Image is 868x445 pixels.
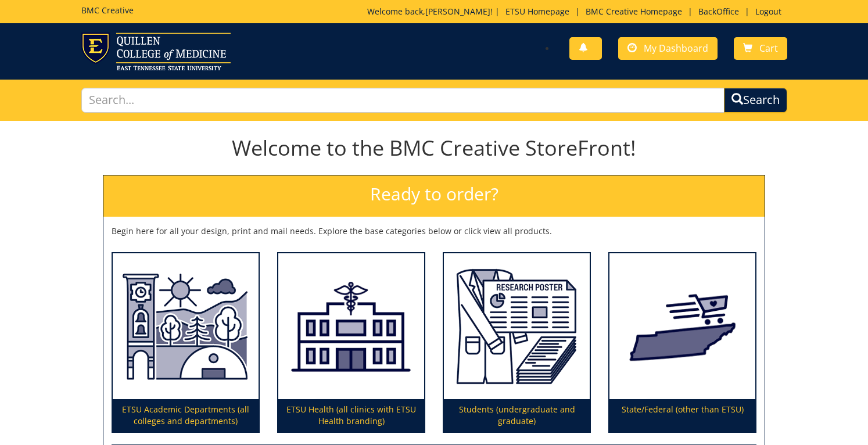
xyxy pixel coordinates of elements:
[609,399,755,432] p: State/Federal (other than ETSU)
[618,37,718,60] a: My Dashboard
[644,42,708,55] span: My Dashboard
[81,33,231,70] img: ETSU logo
[444,399,590,432] p: Students (undergraduate and graduate)
[112,225,756,237] p: Begin here for all your design, print and mail needs. Explore the base categories below or click ...
[580,6,688,17] a: BMC Creative Homepage
[278,399,424,432] p: ETSU Health (all clinics with ETSU Health branding)
[278,253,424,432] a: ETSU Health (all clinics with ETSU Health branding)
[444,253,590,432] a: Students (undergraduate and graduate)
[734,37,787,60] a: Cart
[444,253,590,400] img: Students (undergraduate and graduate)
[609,253,755,400] img: State/Federal (other than ETSU)
[103,175,765,217] h2: Ready to order?
[113,253,259,432] a: ETSU Academic Departments (all colleges and departments)
[425,6,490,17] a: [PERSON_NAME]
[759,42,778,55] span: Cart
[693,6,745,17] a: BackOffice
[103,137,765,160] h1: Welcome to the BMC Creative StoreFront!
[81,6,134,15] h5: BMC Creative
[278,253,424,400] img: ETSU Health (all clinics with ETSU Health branding)
[113,253,259,400] img: ETSU Academic Departments (all colleges and departments)
[724,88,787,113] button: Search
[749,6,787,17] a: Logout
[113,399,259,432] p: ETSU Academic Departments (all colleges and departments)
[609,253,755,432] a: State/Federal (other than ETSU)
[81,88,724,113] input: Search...
[367,6,787,17] p: Welcome back, ! | | | |
[500,6,575,17] a: ETSU Homepage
